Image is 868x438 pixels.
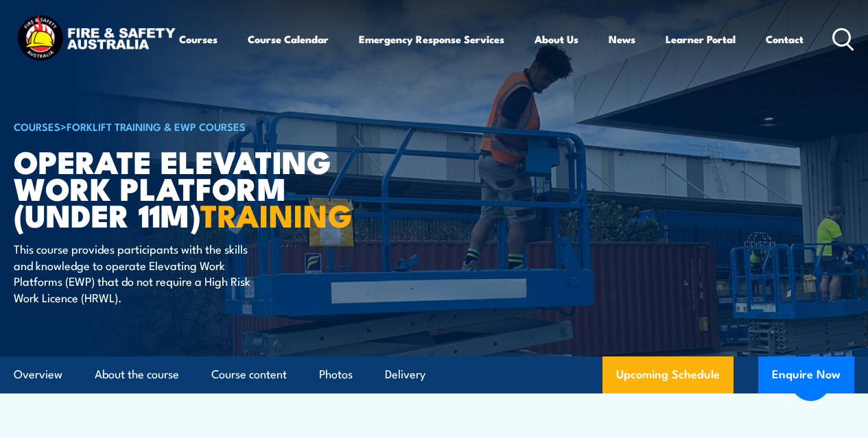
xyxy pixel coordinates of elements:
[319,356,353,393] a: Photos
[535,23,578,56] a: About Us
[602,356,734,393] a: Upcoming Schedule
[14,356,62,393] a: Overview
[179,23,218,56] a: Courses
[385,356,425,393] a: Delivery
[766,23,804,56] a: Contact
[14,119,60,134] a: COURSES
[67,119,246,134] a: Forklift Training & EWP Courses
[200,191,353,238] strong: TRAINING
[14,147,353,228] h1: Operate Elevating Work Platform (under 11m)
[758,356,854,393] button: Enquire Now
[95,356,179,393] a: About the course
[666,23,736,56] a: Learner Portal
[248,23,329,56] a: Course Calendar
[14,118,353,134] h6: >
[211,356,287,393] a: Course content
[359,23,504,56] a: Emergency Response Services
[14,241,264,305] p: This course provides participants with the skills and knowledge to operate Elevating Work Platfor...
[609,23,635,56] a: News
